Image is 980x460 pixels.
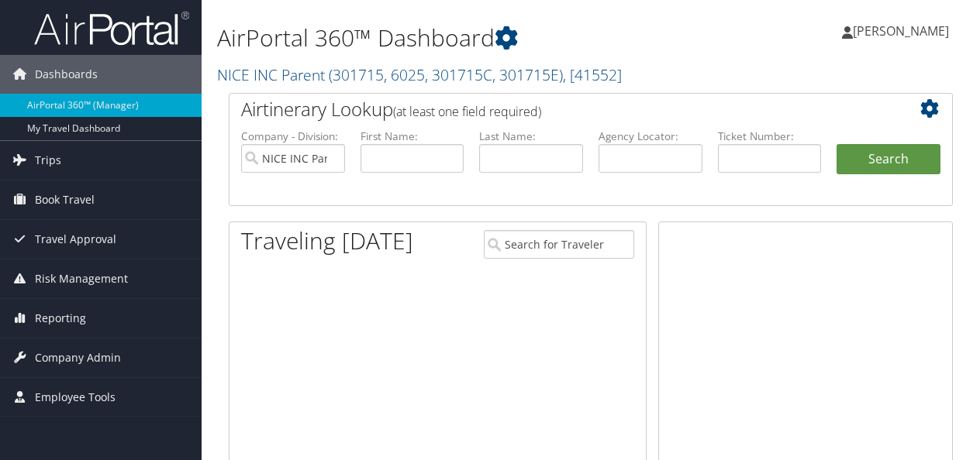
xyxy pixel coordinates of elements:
[35,55,98,94] span: Dashboards
[217,64,622,85] a: NICE INC Parent
[35,338,121,377] span: Company Admin
[837,144,940,175] button: Search
[563,64,622,85] span: , [ 41552 ]
[599,129,702,144] label: Agency Locator:
[241,96,880,122] h2: Airtinerary Lookup
[35,259,128,298] span: Risk Management
[393,103,541,120] span: (at least one field required)
[842,8,964,54] a: [PERSON_NAME]
[361,129,464,144] label: First Name:
[35,299,86,338] span: Reporting
[241,225,413,257] h1: Traveling [DATE]
[217,22,716,54] h1: AirPortal 360™ Dashboard
[479,129,583,144] label: Last Name:
[34,10,189,46] img: airportal-logo.png
[853,22,949,39] span: [PERSON_NAME]
[484,230,634,259] input: Search for Traveler
[35,220,116,259] span: Travel Approval
[35,378,116,417] span: Employee Tools
[241,129,345,144] label: Company - Division:
[35,141,61,180] span: Trips
[718,129,822,144] label: Ticket Number:
[329,64,563,85] span: ( 301715, 6025, 301715C, 301715E )
[35,180,95,219] span: Book Travel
